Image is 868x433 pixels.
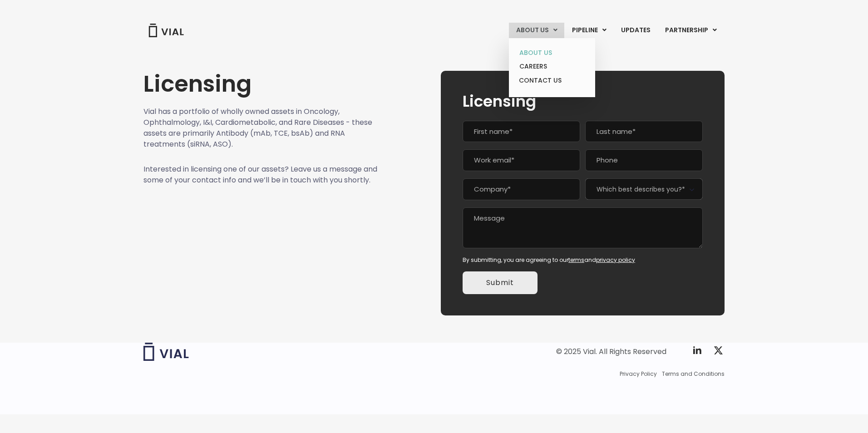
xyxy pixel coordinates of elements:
[463,178,580,200] input: Company*
[596,256,635,264] a: privacy policy
[565,23,613,38] a: PIPELINEMenu Toggle
[463,271,538,294] input: Submit
[143,343,189,361] img: Vial logo wih "Vial" spelled out
[556,347,666,357] div: © 2025 Vial. All Rights Reserved
[463,149,580,171] input: Work email*
[143,71,378,97] h1: Licensing
[585,178,703,200] span: Which best describes you?*
[463,93,703,110] h2: Licensing
[585,149,703,171] input: Phone
[614,23,657,38] a: UPDATES
[143,164,378,186] p: Interested in licensing one of our assets? Leave us a message and some of your contact info and w...
[512,46,592,60] a: ABOUT US
[512,59,592,74] a: CAREERS
[143,106,378,150] p: Vial has a portfolio of wholly owned assets in Oncology, Ophthalmology, I&I, Cardiometabolic, and...
[512,74,592,88] a: CONTACT US
[463,256,703,264] div: By submitting, you are agreeing to our and
[148,24,184,37] img: Vial Logo
[568,256,584,264] a: terms
[509,23,564,38] a: ABOUT USMenu Toggle
[662,370,725,378] a: Terms and Conditions
[463,121,580,143] input: First name*
[658,23,724,38] a: PARTNERSHIPMenu Toggle
[620,370,657,378] a: Privacy Policy
[585,121,703,143] input: Last name*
